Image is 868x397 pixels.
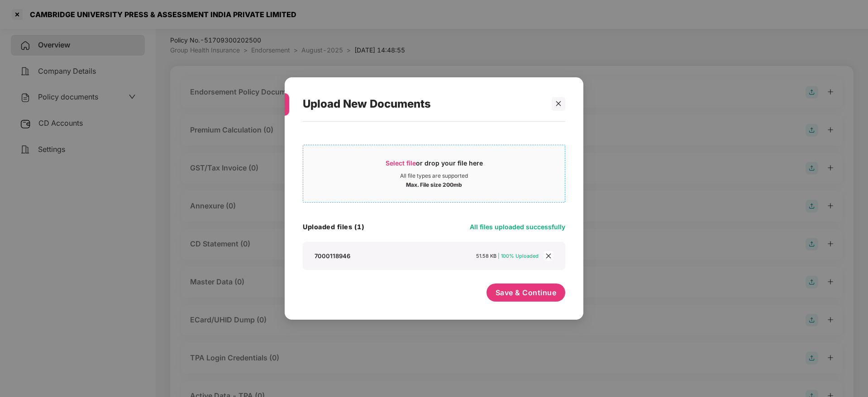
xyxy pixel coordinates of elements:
div: Max. File size 200mb [406,180,462,189]
span: close [544,251,553,261]
span: All files uploaded successfully [470,223,565,231]
span: 51.58 KB [476,253,496,259]
div: or drop your file here [386,159,483,172]
span: | 100% Uploaded [498,253,539,259]
span: Save & Continue [496,288,557,298]
span: Select fileor drop your file hereAll file types are supportedMax. File size 200mb [303,152,565,195]
div: 7000118946 [315,252,350,260]
span: Select file [386,159,416,167]
div: All file types are supported [400,172,468,180]
span: close [555,100,562,107]
h4: Uploaded files (1) [303,222,364,232]
button: Save & Continue [486,284,566,302]
div: Upload New Documents [303,86,544,122]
